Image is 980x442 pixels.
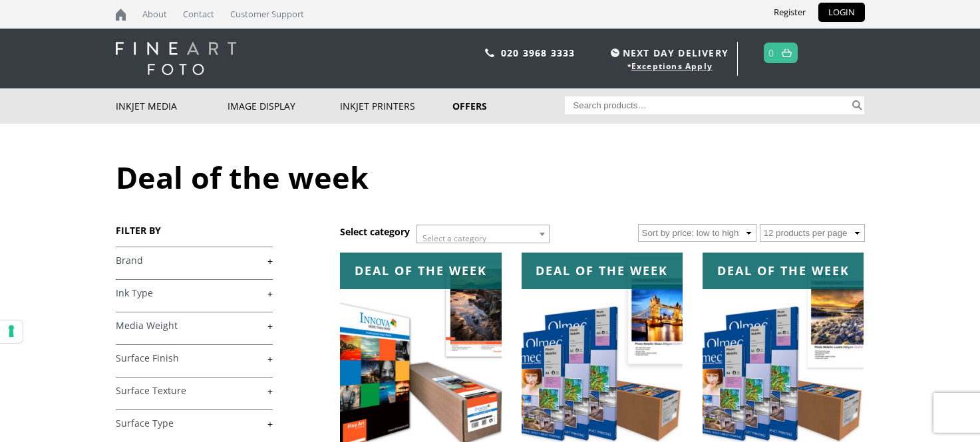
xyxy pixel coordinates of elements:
div: Deal of the week [522,253,683,289]
span: NEXT DAY DELIVERY [607,45,729,60]
a: Inkjet Printers [340,88,452,124]
h4: Surface Texture [116,377,273,403]
a: LOGIN [818,3,865,22]
a: 0 [768,43,774,62]
img: time.svg [611,49,619,57]
a: + [116,255,273,267]
a: Offers [452,88,565,124]
img: phone.svg [485,49,494,57]
img: logo-white.svg [116,42,236,75]
h4: Surface Finish [116,344,273,371]
a: 020 3968 3333 [501,47,575,59]
a: Image Display [228,88,340,124]
input: Search products… [565,96,850,114]
h4: Surface Type [116,409,273,436]
h4: Brand [116,247,273,273]
h4: Ink Type [116,279,273,306]
a: + [116,287,273,300]
img: basket.svg [782,49,792,57]
a: Register [764,3,816,22]
a: Inkjet Media [116,88,228,124]
a: + [116,385,273,397]
h1: Deal of the week [116,157,865,197]
a: + [116,417,273,430]
a: + [116,352,273,365]
select: Shop order [638,224,756,242]
div: Deal of the week [703,253,864,289]
a: + [116,320,273,332]
h4: Media Weight [116,312,273,338]
div: Deal of the week [340,253,501,289]
button: Search [850,96,865,114]
h3: Select category [340,225,410,238]
span: Select a category [422,233,486,244]
a: Exceptions Apply [631,60,713,72]
h3: FILTER BY [116,224,273,237]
